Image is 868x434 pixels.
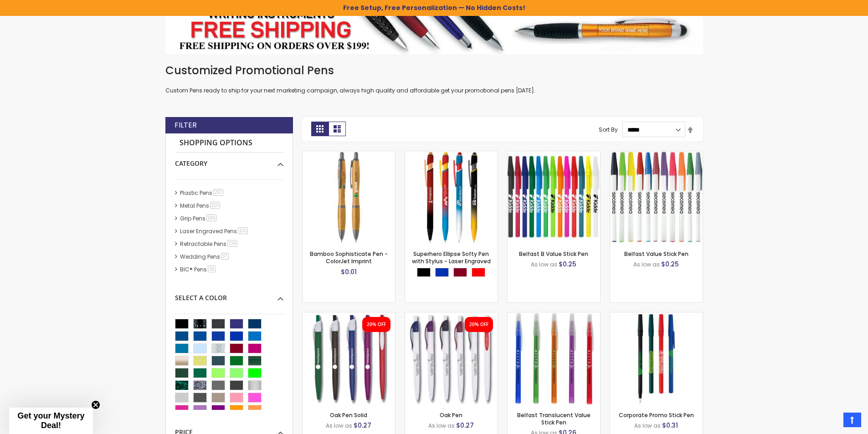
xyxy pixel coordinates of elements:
h1: Customized Promotional Pens [165,63,703,78]
span: $0.27 [354,421,371,430]
strong: Filter [175,120,197,130]
div: Select A Color [175,287,283,302]
img: Corporate Promo Stick Pen [610,312,703,405]
a: Laser Engraved Pens103 [178,227,252,235]
a: Belfast B Value Stick Pen [519,250,588,258]
strong: Shopping Options [175,133,283,153]
span: Get your Mystery Deal! [17,411,84,430]
span: 16 [208,266,216,272]
div: Burgundy [453,268,467,277]
div: Red [472,268,485,277]
label: Sort By [599,126,618,133]
a: Oak Pen Solid [330,411,367,419]
span: 184 [206,214,217,221]
span: As low as [326,422,352,429]
a: BIC® Pens16 [178,266,219,273]
span: $0.01 [341,267,357,276]
span: $0.25 [661,260,679,269]
span: 287 [213,189,224,196]
a: Belfast Value Stick Pen [610,151,703,158]
div: 20% OFF [367,322,386,328]
a: Belfast Translucent Value Stick Pen [508,312,600,320]
a: Corporate Promo Stick Pen [610,312,703,320]
a: Superhero Ellipse Softy Pen with Stylus - Laser Engraved [412,250,491,265]
a: Belfast Translucent Value Stick Pen [517,411,591,426]
strong: Grid [311,122,329,136]
div: Category [175,153,283,168]
img: Oak Pen Solid [303,312,395,405]
a: Bamboo Sophisticate Pen - ColorJet Imprint [303,151,395,158]
a: Plastic Pens287 [178,189,227,197]
span: 103 [238,227,248,234]
a: Bamboo Sophisticate Pen - ColorJet Imprint [310,250,388,265]
div: Custom Pens ready to ship for your next marketing campaign, always high quality and affordable ge... [165,63,703,95]
span: $0.31 [662,421,678,430]
div: Blue [435,268,449,277]
img: Belfast Translucent Value Stick Pen [508,312,600,405]
span: As low as [633,260,660,268]
a: Wedding Pens37 [178,253,232,260]
img: Pens [165,5,703,54]
span: 37 [221,253,229,260]
div: 20% OFF [469,322,488,328]
span: 234 [227,240,238,247]
img: Superhero Ellipse Softy Pen with Stylus - Laser Engraved [405,151,498,244]
span: $0.27 [456,421,474,430]
a: Retractable Pens234 [178,240,241,248]
span: As low as [531,260,557,268]
a: Belfast B Value Stick Pen [508,151,600,158]
a: Metal Pens210 [178,202,224,209]
img: Belfast Value Stick Pen [610,151,703,244]
span: As low as [428,422,455,429]
a: Oak Pen [440,411,462,419]
img: Oak Pen [405,312,498,405]
span: As low as [634,422,661,429]
iframe: Google Customer Reviews [793,409,868,434]
span: 210 [210,202,221,209]
a: Superhero Ellipse Softy Pen with Stylus - Laser Engraved [405,151,498,158]
a: Belfast Value Stick Pen [624,250,688,258]
img: Bamboo Sophisticate Pen - ColorJet Imprint [303,151,395,244]
div: Get your Mystery Deal!Close teaser [9,408,93,434]
span: $0.25 [559,260,576,269]
img: Belfast B Value Stick Pen [508,151,600,244]
a: Oak Pen [405,312,498,320]
a: Oak Pen Solid [303,312,395,320]
div: Black [417,268,431,277]
button: Close teaser [91,400,100,409]
a: Corporate Promo Stick Pen [619,411,694,419]
a: Grip Pens184 [178,214,220,222]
